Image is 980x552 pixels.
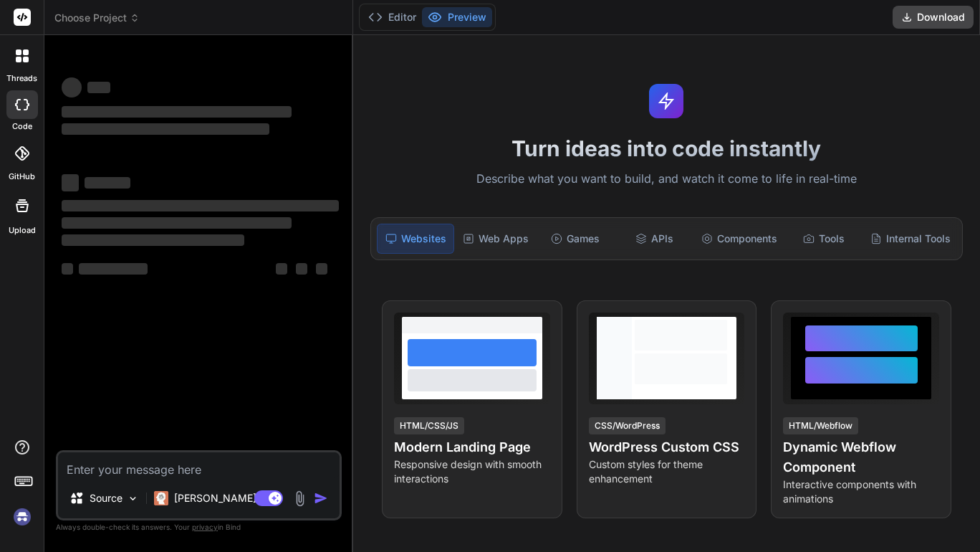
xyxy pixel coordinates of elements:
span: ‌ [87,82,110,93]
span: ‌ [62,263,73,275]
div: Components [696,224,783,254]
p: [PERSON_NAME] 4 S.. [174,491,281,505]
button: Editor [362,7,422,27]
img: signin [10,505,34,529]
span: ‌ [62,234,244,246]
p: Source [90,491,123,505]
label: GitHub [9,171,35,183]
span: ‌ [62,123,269,135]
div: Web Apps [457,224,534,254]
span: ‌ [79,263,148,275]
label: Upload [9,224,36,237]
div: Games [537,224,613,254]
img: attachment [292,490,308,507]
span: ‌ [62,217,292,229]
span: ‌ [276,263,287,275]
p: Responsive design with smooth interactions [394,457,550,486]
p: Describe what you want to build, and watch it come to life in real-time [362,170,971,189]
span: ‌ [62,106,292,118]
button: Download [893,6,974,29]
div: CSS/WordPress [589,417,666,434]
h4: WordPress Custom CSS [589,437,745,457]
span: ‌ [316,263,327,275]
span: privacy [192,523,218,531]
label: threads [6,72,37,85]
span: ‌ [62,77,82,97]
p: Interactive components with animations [783,477,939,506]
span: Choose Project [54,11,140,25]
img: icon [314,491,328,505]
img: Claude 4 Sonnet [154,491,168,505]
span: ‌ [85,177,130,189]
img: Pick Models [127,492,139,505]
div: Internal Tools [865,224,956,254]
p: Always double-check its answers. Your in Bind [56,520,342,534]
span: ‌ [62,174,79,191]
div: Tools [786,224,862,254]
label: code [12,120,32,133]
h1: Turn ideas into code instantly [362,135,971,161]
h4: Dynamic Webflow Component [783,437,939,477]
div: HTML/Webflow [783,417,858,434]
span: ‌ [62,200,339,211]
div: Websites [377,224,454,254]
h4: Modern Landing Page [394,437,550,457]
p: Custom styles for theme enhancement [589,457,745,486]
button: Preview [422,7,492,27]
div: HTML/CSS/JS [394,417,464,434]
span: ‌ [296,263,307,275]
div: APIs [616,224,692,254]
